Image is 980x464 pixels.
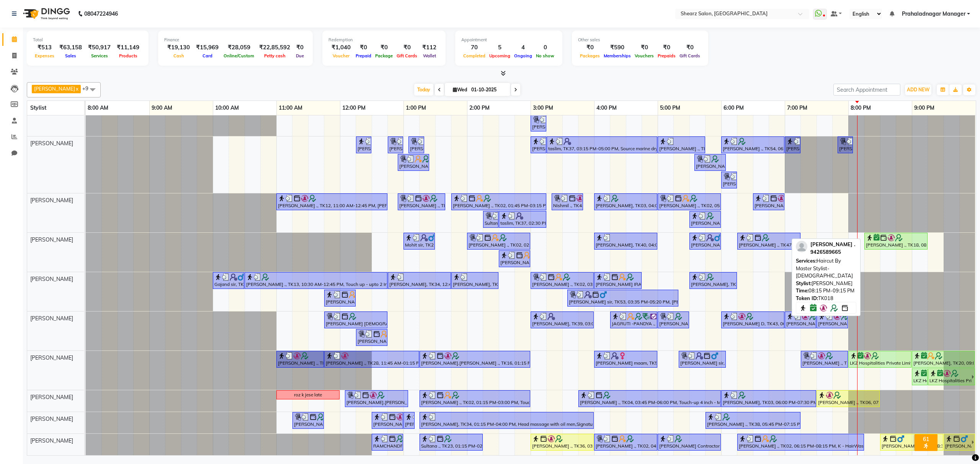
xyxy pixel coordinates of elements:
div: Mohit sir, TK21, 01:00 PM-01:30 PM, Shave / trim [404,234,434,248]
div: [PERSON_NAME] ., TK36, 03:00 PM-04:00 PM, Haircut By Master Stylist- [DEMOGRAPHIC_DATA] [531,435,593,449]
div: ₹0 [578,43,602,52]
div: [PERSON_NAME], TK50, 03:00 PM-03:15 PM, Eyebrow threading [531,138,546,152]
div: ₹0 [373,43,395,52]
span: Haircut By Master Stylist- [DEMOGRAPHIC_DATA] [796,258,853,279]
div: [PERSON_NAME] ., TK12, 01:00 PM-01:05 PM, Elite manicure [404,413,414,428]
div: LKZ Hospitalities Private Limites, TK59, 08:00 PM-09:00 PM, Haircut By Sr.Stylist - [DEMOGRAPHIC_... [849,352,911,367]
div: 08:15 PM-09:15 PM [796,287,856,295]
div: ₹0 [293,43,307,52]
div: [PERSON_NAME] ., TK02, 04:00 PM-05:00 PM, Loreal Hairwash & Blow dry - Upto Waist [595,435,657,449]
div: [PERSON_NAME] ., TK14, 11:45 AM-12:15 PM, Kerastase Hair Wash - Upto Waist (₹869) [325,291,355,305]
a: 9:00 PM [912,102,936,114]
span: Time: [796,287,808,294]
div: [PERSON_NAME] D, TK43, 06:00 PM-07:00 PM, Haircut By Master Stylist- [DEMOGRAPHIC_DATA] [722,313,784,327]
div: [PERSON_NAME] IRAKI ., TK41, 04:00 PM-04:45 PM, [PERSON_NAME] Faded with Sr. [595,273,641,288]
div: [PERSON_NAME] mam, TK60, 07:50 PM-08:05 PM, Eyebrow threading [838,138,852,152]
div: [PERSON_NAME], TK34, 01:15 PM-04:00 PM, Head massage with oil men,Signature pedicure,Signature ma... [420,413,593,428]
a: x [75,86,78,92]
span: Completed [461,53,487,58]
div: [PERSON_NAME] sir, TK53, 03:35 PM-05:20 PM, [PERSON_NAME] crafting,Haircut By Master Stylist- [DE... [568,291,678,305]
div: taslim, TK37, 02:30 PM-03:15 PM, [PERSON_NAME] cleanup (₹2200),Eyebrow threading (₹71),Upperlip t... [500,212,546,227]
div: [PERSON_NAME] [796,280,856,287]
span: Services [89,53,110,58]
div: ₹50,917 [85,43,114,52]
a: 8:00 AM [86,102,110,114]
span: ADD NEW [907,87,929,92]
span: Packages [578,53,602,58]
div: [PERSON_NAME] Contractor ., TK45, 05:00 PM-06:00 PM, Haircut By Master Stylist- [DEMOGRAPHIC_DATA] [658,435,720,449]
div: ₹63,158 [56,43,85,52]
div: ₹0 [656,43,678,52]
span: Prepaids [656,53,678,58]
span: [PERSON_NAME] [30,140,73,147]
div: [PERSON_NAME] ., TK02, 05:00 PM-06:00 PM, Loreal Hairwash & Blow dry - Upto Waist [658,195,720,209]
div: [PERSON_NAME] ., TK38, 05:45 PM-07:15 PM, Head massage with oil men,Loreal Hair Wash - Upto waist... [706,413,800,428]
div: Total [33,37,142,43]
a: 2:00 PM [467,102,492,114]
div: [PERSON_NAME] ., TK12, 12:30 PM-01:00 PM, Elite manicure (₹975) [372,413,402,428]
div: [PERSON_NAME] ., TK18, 08:15 PM-09:15 PM, Haircut By Master Stylist- [DEMOGRAPHIC_DATA] [865,234,927,248]
div: [PERSON_NAME], TK24, 08:30 PM-09:30 PM, Haircut By Master Stylist - [DEMOGRAPHIC_DATA] [881,435,942,449]
div: ₹112 [419,43,439,52]
div: [PERSON_NAME], TK03, 04:00 PM-05:00 PM, Signature pedicure [595,195,657,209]
div: [PERSON_NAME], TK30, 12:55 PM-01:25 PM, Forehead threading,Eyebrow threading [399,155,428,170]
span: [PERSON_NAME] [30,315,73,322]
div: [PERSON_NAME] ., TK28, 11:45 AM-01:15 PM, Haircut By Sr.Stylist - [DEMOGRAPHIC_DATA][PERSON_NAME]... [325,352,418,367]
div: Other sales [578,37,702,43]
div: [PERSON_NAME] ., TK02, 02:00 PM-03:00 PM, Loreal Hairwash & Blow dry - Upto Waist [468,234,529,248]
div: [PERSON_NAME] ., TK54, 06:00 PM-07:00 PM, Eyebrow threading,Upperlip threading,Forehead threading... [722,138,784,152]
div: 5 [487,43,512,52]
span: Petty cash [262,53,287,58]
a: 11:00 AM [277,102,304,114]
span: [PERSON_NAME] [30,236,73,243]
span: Due [294,53,306,58]
span: Vouchers [633,53,656,58]
div: roz k jese late [294,391,322,398]
div: [PERSON_NAME], TK24, 09:30 PM-10:15 PM, Women blowdry upto waist [944,435,972,449]
span: [PERSON_NAME] [30,197,73,204]
div: Appointment [461,37,556,43]
div: [PERSON_NAME] [DEMOGRAPHIC_DATA] ., TK19, 11:45 AM-12:45 PM, K - HairWash & Blow Dry - Upto Waist [325,313,387,327]
span: [PERSON_NAME] [30,354,73,361]
span: [PERSON_NAME] [30,415,73,422]
span: Voucher [331,53,351,58]
a: 8:00 PM [849,102,873,114]
div: Sultana ., TK23, 01:15 PM-02:15 PM, Haircut By Master Stylist - [DEMOGRAPHIC_DATA] [420,435,482,449]
div: [PERSON_NAME], TK34, 01:45 PM-02:30 PM, [PERSON_NAME] Faded with Master [452,273,498,288]
div: Nishmil ., TK44, 03:20 PM-03:50 PM, Eyebrow threading,Upperlip threading [552,195,582,209]
span: Gift Cards [395,53,419,58]
span: Today [414,84,433,96]
div: [PERSON_NAME] ., TK14, 12:15 PM-12:45 PM, Kerastase Hair Wash - Upto Waist [357,330,387,345]
div: TK018 [796,295,856,302]
span: Wallet [421,53,438,58]
span: Products [117,53,139,58]
span: Stylist [30,104,46,111]
span: Online/Custom [222,53,256,58]
div: Sultana ., TK23, 02:15 PM-02:30 PM, Eyebrow threading [484,212,498,227]
div: [PERSON_NAME] maam, TK55, 04:00 PM-05:00 PM, Loreal Hairwash & Blow dry - Upto Waist [595,352,657,367]
div: [PERSON_NAME] ., TK02, 06:15 PM-08:15 PM, K - HairWash & Blow Dry - Upto Shoulder,Loreal Hairwash... [738,435,863,449]
div: [PERSON_NAME] ., TK58, 07:00 PM-07:15 PM, Eyebrow threading [786,138,800,152]
div: 4 [512,43,534,52]
span: Card [201,53,214,58]
div: ₹11,149 [114,43,142,52]
span: +9 [82,85,94,91]
div: [PERSON_NAME].[PERSON_NAME] ., TK29, 12:05 PM-01:05 PM, Loreal Hairwash & Blow dry - Upto Waist [346,391,407,406]
img: profile [796,241,807,252]
span: Upcoming [487,53,512,58]
span: Expenses [33,53,56,58]
span: No show [534,53,556,58]
div: LKZ Hospitalities Private Limites, TK59, 09:00 PM-09:15 PM, K - Fusio dose [DEMOGRAPHIC_DATA] [913,370,927,384]
img: logo [20,3,72,24]
span: Cash [171,53,186,58]
a: 7:00 PM [785,102,809,114]
div: [PERSON_NAME] ., TK04, 03:45 PM-06:00 PM, Touch-up 4 inch - Majirel [579,391,720,406]
div: ₹22,85,592 [256,43,293,52]
a: 6:00 PM [722,102,746,114]
input: Search Appointment [833,84,900,96]
div: LKZ Hospitalities Private Limites, TK59, 09:15 PM-10:15 PM, Global color [DEMOGRAPHIC_DATA] - Inoa [929,370,972,384]
div: [PERSON_NAME] ., TK32, 02:30 PM-03:00 PM, [PERSON_NAME] Faded with Master [500,251,529,266]
a: 10:00 AM [213,102,241,114]
a: 4:00 PM [595,102,619,114]
div: ₹590 [602,43,633,52]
